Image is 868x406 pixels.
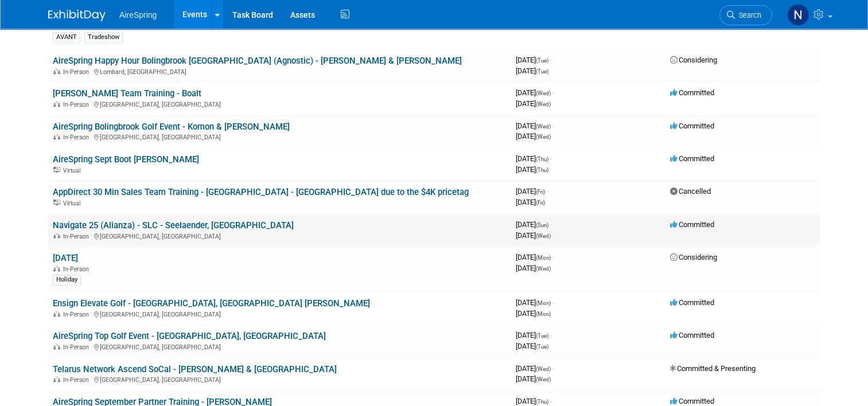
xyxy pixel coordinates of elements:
span: [DATE] [516,298,554,307]
img: Virtual Event [53,200,60,205]
div: [GEOGRAPHIC_DATA], [GEOGRAPHIC_DATA] [53,309,507,318]
span: (Mon) [536,255,551,261]
a: AireSpring Happy Hour Bolingbrook [GEOGRAPHIC_DATA] (Agnostic) - [PERSON_NAME] & [PERSON_NAME] [53,56,462,66]
span: (Fri) [536,189,545,195]
span: (Thu) [536,167,548,173]
div: [GEOGRAPHIC_DATA], [GEOGRAPHIC_DATA] [53,342,507,351]
span: (Wed) [536,233,551,239]
span: [DATE] [516,364,554,373]
span: (Wed) [536,366,551,372]
span: In-Person [63,101,92,108]
span: Committed [670,331,714,339]
a: Ensign Elevate Golf - [GEOGRAPHIC_DATA], [GEOGRAPHIC_DATA] [PERSON_NAME] [53,298,370,309]
span: (Wed) [536,101,551,107]
span: [DATE] [516,397,552,405]
a: [PERSON_NAME] Team Training - Boalt [53,88,201,99]
img: In-Person Event [53,101,60,107]
img: In-Person Event [53,266,60,271]
span: [DATE] [516,331,552,339]
span: Committed [670,397,714,405]
span: In-Person [63,233,92,240]
span: Committed [670,88,714,97]
div: Holiday [53,275,81,285]
img: Virtual Event [53,167,60,173]
div: Tradeshow [84,32,123,42]
span: Committed [670,220,714,229]
span: Considering [670,253,717,261]
span: [DATE] [516,309,551,318]
span: [DATE] [516,99,551,108]
a: Telarus Network Ascend SoCal - [PERSON_NAME] & [GEOGRAPHIC_DATA] [53,364,337,374]
img: In-Person Event [53,134,60,139]
div: [GEOGRAPHIC_DATA], [GEOGRAPHIC_DATA] [53,231,507,240]
span: (Wed) [536,90,551,96]
span: (Wed) [536,266,551,272]
img: ExhibitDay [48,10,106,21]
span: (Wed) [536,134,551,140]
a: Navigate 25 (Alianza) - SLC - Seelaender, [GEOGRAPHIC_DATA] [53,220,294,231]
span: (Tue) [536,343,548,350]
span: - [550,331,552,339]
div: [GEOGRAPHIC_DATA], [GEOGRAPHIC_DATA] [53,374,507,384]
span: Committed [670,154,714,163]
span: In-Person [63,311,92,318]
span: (Sun) [536,222,548,228]
a: AireSpring Top Golf Event - [GEOGRAPHIC_DATA], [GEOGRAPHIC_DATA] [53,331,326,341]
span: (Mon) [536,300,551,306]
span: (Thu) [536,156,548,162]
span: [DATE] [516,88,554,97]
span: - [550,56,552,64]
img: In-Person Event [53,343,60,349]
span: Committed [670,122,714,130]
a: AppDirect 30 Min Sales Team Training - [GEOGRAPHIC_DATA] - [GEOGRAPHIC_DATA] due to the $4K pricetag [53,187,469,197]
span: In-Person [63,266,92,273]
span: (Wed) [536,123,551,130]
span: [DATE] [516,21,551,30]
span: [DATE] [516,253,554,261]
span: - [550,220,552,229]
span: - [550,397,552,405]
span: Cancelled [670,187,711,196]
div: [GEOGRAPHIC_DATA], [GEOGRAPHIC_DATA] [53,132,507,141]
span: AireSpring [119,10,157,19]
span: In-Person [63,343,92,351]
a: AireSpring Bolingbrook Golf Event - Komon & [PERSON_NAME] [53,122,290,132]
span: [DATE] [516,220,552,229]
span: [DATE] [516,264,551,272]
span: - [547,187,548,196]
span: Committed [670,298,714,307]
div: Lombard, [GEOGRAPHIC_DATA] [53,67,507,76]
span: [DATE] [516,56,552,64]
img: In-Person Event [53,233,60,239]
span: In-Person [63,376,92,384]
span: [DATE] [516,187,548,196]
span: [DATE] [516,67,548,75]
div: AVANT [53,32,80,42]
span: Virtual [63,167,84,174]
span: [DATE] [516,165,548,174]
span: Committed & Presenting [670,364,756,373]
span: (Fri) [536,200,545,206]
span: [DATE] [516,122,554,130]
span: [DATE] [516,342,548,350]
span: [DATE] [516,198,545,206]
span: - [550,154,552,163]
span: Search [735,11,761,19]
span: - [552,253,554,261]
img: Natalie Pyron [787,4,809,26]
span: (Tue) [536,57,548,64]
span: [DATE] [516,231,551,240]
span: Virtual [63,200,84,207]
span: [DATE] [516,132,551,140]
span: [DATE] [516,154,552,163]
span: - [552,88,554,97]
img: In-Person Event [53,376,60,382]
span: In-Person [63,68,92,76]
span: Considering [670,56,717,64]
span: (Thu) [536,399,548,405]
span: (Wed) [536,376,551,382]
a: AireSpring Sept Boot [PERSON_NAME] [53,154,199,165]
span: (Mon) [536,311,551,317]
span: (Tue) [536,333,548,339]
span: - [552,122,554,130]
